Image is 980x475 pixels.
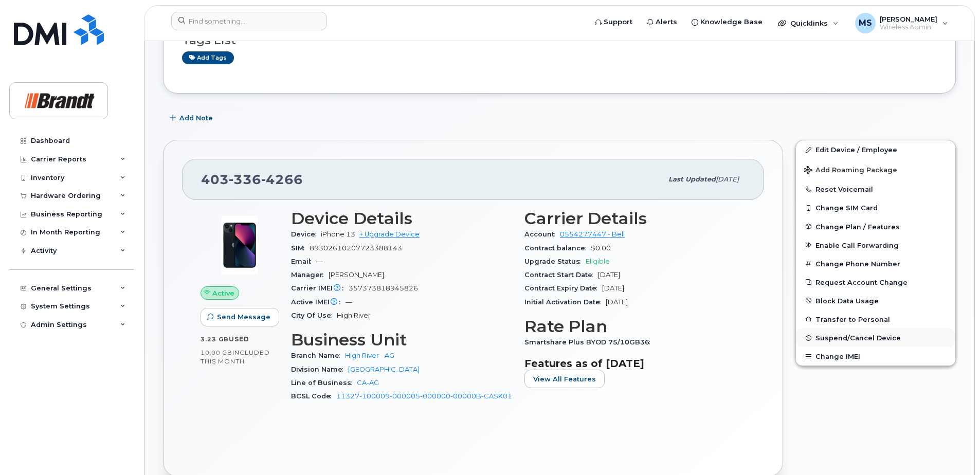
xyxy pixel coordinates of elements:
span: Send Message [217,312,270,322]
span: [PERSON_NAME] [880,15,937,23]
span: Branch Name [291,352,345,359]
span: — [346,298,352,306]
button: Block Data Usage [796,291,955,310]
a: CA-AG [357,379,379,387]
span: 336 [229,172,261,187]
span: $0.00 [591,244,611,252]
span: Upgrade Status [524,258,586,265]
span: Manager [291,271,329,279]
span: Contract Start Date [524,271,598,279]
span: Wireless Admin [880,23,937,31]
h3: Rate Plan [524,317,746,336]
a: 0554277447 - Bell [560,230,625,238]
h3: Features as of [DATE] [524,357,746,370]
img: image20231002-3703462-1ig824h.jpeg [209,214,270,276]
span: Suspend/Cancel Device [815,334,901,342]
button: Enable Call Forwarding [796,236,955,254]
h3: Business Unit [291,331,512,349]
span: Active [212,288,234,298]
span: 89302610207723388143 [310,244,402,252]
div: Megan Scheel [848,13,955,33]
span: Support [604,17,632,27]
span: Initial Activation Date [524,298,606,306]
span: 357373818945826 [349,284,418,292]
span: BCSL Code [291,392,336,400]
h3: Carrier Details [524,209,746,228]
h3: Tags List [182,34,937,47]
span: Active IMEI [291,298,346,306]
h3: Device Details [291,209,512,228]
button: Add Roaming Package [796,159,955,180]
span: — [316,258,323,265]
span: 10.00 GB [201,349,232,356]
span: iPhone 13 [321,230,355,238]
span: [DATE] [602,284,624,292]
button: View All Features [524,370,605,388]
span: [PERSON_NAME] [329,271,384,279]
a: Add tags [182,51,234,64]
span: Knowledge Base [700,17,763,27]
span: [DATE] [716,175,739,183]
span: Add Roaming Package [804,166,897,176]
a: + Upgrade Device [359,230,420,238]
button: Change Phone Number [796,254,955,273]
span: Contract balance [524,244,591,252]
span: High River [337,312,371,319]
span: 4266 [261,172,303,187]
span: View All Features [533,374,596,384]
button: Change Plan / Features [796,217,955,236]
span: Email [291,258,316,265]
button: Change IMEI [796,347,955,366]
span: 3.23 GB [201,336,229,343]
span: [DATE] [606,298,628,306]
span: [DATE] [598,271,620,279]
span: Eligible [586,258,610,265]
span: Alerts [656,17,677,27]
span: Last updated [668,175,716,183]
span: included this month [201,349,270,366]
span: Change Plan / Features [815,223,900,230]
a: 11327-100009-000005-000000-00000B-CASK01 [336,392,512,400]
span: Division Name [291,366,348,373]
div: Quicklinks [771,13,846,33]
span: used [229,335,249,343]
span: SIM [291,244,310,252]
span: City Of Use [291,312,337,319]
span: Line of Business [291,379,357,387]
button: Add Note [163,109,222,127]
button: Send Message [201,308,279,326]
span: Enable Call Forwarding [815,241,899,249]
a: Alerts [640,12,684,32]
button: Change SIM Card [796,198,955,217]
span: Account [524,230,560,238]
button: Transfer to Personal [796,310,955,328]
span: MS [859,17,872,29]
button: Request Account Change [796,273,955,291]
input: Find something... [171,12,327,30]
button: Suspend/Cancel Device [796,328,955,347]
a: High River - AG [345,352,394,359]
span: Add Note [179,113,213,123]
a: Knowledge Base [684,12,770,32]
span: Contract Expiry Date [524,284,602,292]
span: Carrier IMEI [291,284,349,292]
a: Edit Device / Employee [796,140,955,159]
span: Quicklinks [790,19,828,27]
span: 403 [201,172,303,187]
a: Support [588,12,640,32]
a: [GEOGRAPHIC_DATA] [348,366,420,373]
button: Reset Voicemail [796,180,955,198]
span: Smartshare Plus BYOD 75/10GB36 [524,338,655,346]
span: Device [291,230,321,238]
